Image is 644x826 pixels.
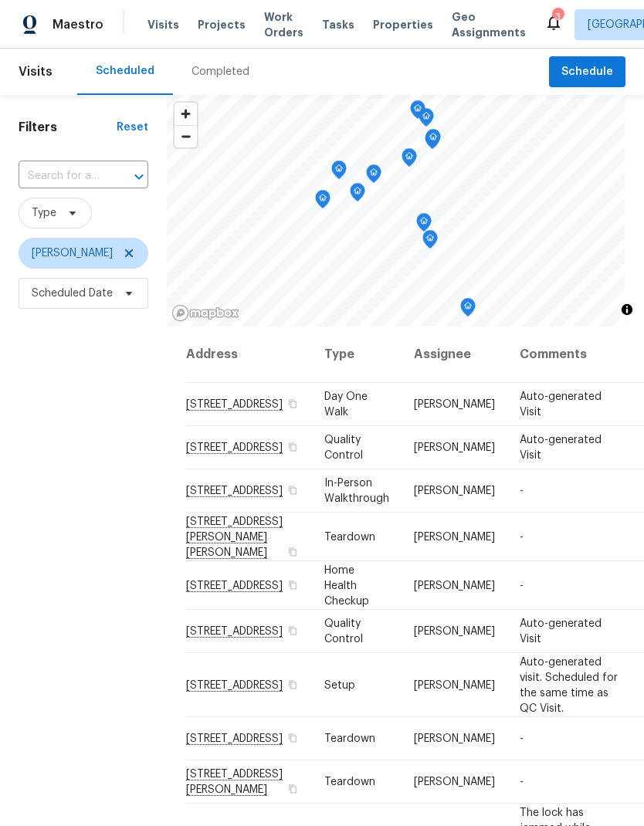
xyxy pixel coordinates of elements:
[96,63,154,79] div: Scheduled
[414,777,495,787] span: [PERSON_NAME]
[460,298,476,322] div: Map marker
[185,327,312,383] th: Address
[192,64,249,80] div: Completed
[286,544,300,558] button: Copy Address
[402,327,507,383] th: Assignee
[286,440,300,454] button: Copy Address
[324,435,363,461] span: Quality Control
[198,17,246,32] span: Projects
[366,164,381,188] div: Map marker
[414,531,495,542] span: [PERSON_NAME]
[286,782,300,796] button: Copy Address
[117,120,148,135] div: Reset
[286,731,300,745] button: Copy Address
[312,327,402,383] th: Type
[315,190,330,214] div: Map marker
[324,391,368,418] span: Day One Walk
[324,733,375,744] span: Teardown
[286,483,300,497] button: Copy Address
[520,391,602,418] span: Auto-generated Visit
[324,777,375,787] span: Teardown
[618,300,636,319] button: Toggle attribution
[286,677,300,691] button: Copy Address
[19,55,53,89] span: Visits
[32,205,56,221] span: Type
[175,126,197,147] span: Zoom out
[425,129,441,153] div: Map marker
[416,213,432,237] div: Map marker
[561,63,613,82] span: Schedule
[19,120,117,135] h1: Filters
[520,656,618,713] span: Auto-generated visit. Scheduled for the same time as QC Visit.
[19,164,105,188] input: Search for an address...
[324,618,363,645] span: Quality Control
[32,286,113,301] span: Scheduled Date
[175,125,197,147] button: Zoom out
[452,9,526,40] span: Geo Assignments
[286,624,300,638] button: Copy Address
[549,56,625,88] button: Schedule
[414,442,495,453] span: [PERSON_NAME]
[402,148,417,172] div: Map marker
[425,130,440,154] div: Map marker
[322,19,354,30] span: Tasks
[520,618,602,645] span: Auto-generated Visit
[324,679,355,690] span: Setup
[414,733,495,744] span: [PERSON_NAME]
[414,399,495,410] span: [PERSON_NAME]
[350,183,365,207] div: Map marker
[414,486,495,496] span: [PERSON_NAME]
[32,245,113,261] span: [PERSON_NAME]
[520,531,524,542] span: -
[147,17,179,32] span: Visits
[414,679,495,690] span: [PERSON_NAME]
[622,301,632,318] span: Toggle attribution
[552,9,563,25] div: 3
[53,17,103,32] span: Maestro
[171,304,239,322] a: Mapbox homepage
[324,531,375,542] span: Teardown
[414,626,495,637] span: [PERSON_NAME]
[167,95,625,327] canvas: Map
[286,577,300,591] button: Copy Address
[324,478,389,504] span: In-Person Walkthrough
[410,100,425,124] div: Map marker
[175,103,197,125] button: Zoom in
[414,580,495,591] span: [PERSON_NAME]
[373,17,433,32] span: Properties
[128,166,150,188] button: Open
[422,230,438,254] div: Map marker
[264,9,303,40] span: Work Orders
[520,486,524,496] span: -
[520,733,524,744] span: -
[520,777,524,787] span: -
[507,327,634,383] th: Comments
[520,435,602,461] span: Auto-generated Visit
[324,564,369,606] span: Home Health Checkup
[286,397,300,411] button: Copy Address
[419,108,434,132] div: Map marker
[331,161,347,184] div: Map marker
[520,580,524,591] span: -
